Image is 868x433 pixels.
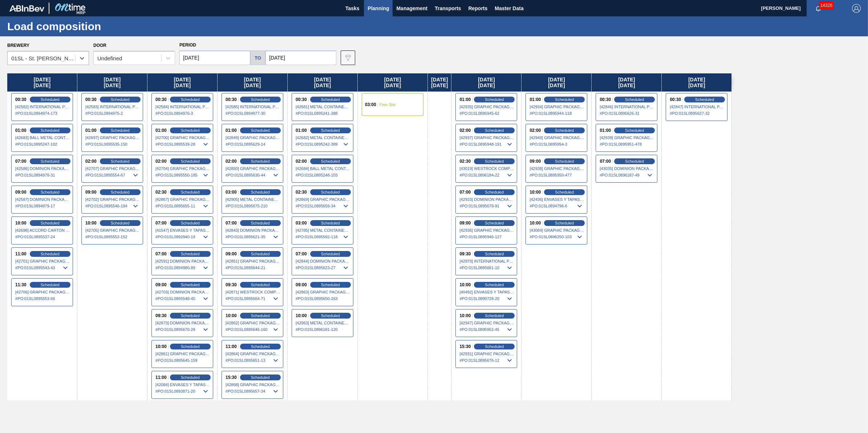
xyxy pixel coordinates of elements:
[296,294,350,303] span: # PO : 01SL0895650-163
[428,73,451,92] div: [DATE] [DATE]
[530,190,541,194] span: 10:00
[380,102,396,107] span: Free Slot
[530,140,584,149] span: # PO : 01SL0895954-3
[341,50,355,65] button: icon-filter-gray
[555,128,574,133] span: Scheduled
[41,97,60,102] span: Scheduled
[600,166,654,171] span: [43035] DOMINION PACKAGING, INC. - 0008325026
[296,221,307,225] span: 03:00
[226,383,280,387] span: [42868] GRAPHIC PACKAGING INTERNATIONA - 0008221069
[459,135,514,140] span: [42937] GRAPHIC PACKAGING INTERNATIONA - 0008221069
[459,232,514,241] span: # PO : 01SL0895946-127
[459,313,471,318] span: 10:00
[321,159,340,163] span: Scheduled
[459,221,471,225] span: 09:00
[181,221,200,225] span: Scheduled
[85,197,140,202] span: [42702] GRAPHIC PACKAGING INTERNATIONA - 0008221069
[530,166,584,171] span: [42938] GRAPHIC PACKAGING INTERNATIONA - 0008221069
[15,263,70,272] span: # PO : 01SL0895543-43
[85,135,140,140] span: [42697] GRAPHIC PACKAGING INTERNATIONA - 0008221069
[468,4,487,13] span: Reports
[695,97,714,102] span: Scheduled
[459,140,514,149] span: # PO : 01SL0895948-191
[296,290,350,294] span: [42863] GRAPHIC PACKAGING INTERNATIONA - 0008221069
[155,259,210,263] span: [42591] DOMINION PACKAGING, INC. - 0008325026
[600,109,654,118] span: # PO : 01SL0895626-31
[296,159,307,163] span: 02:00
[155,387,210,396] span: # PO : 01SL0893871-20
[819,1,834,9] span: 14326
[15,190,27,194] span: 09:00
[459,352,514,356] span: [42931] GRAPHIC PACKAGING INTERNATIONA - 0008221069
[15,294,70,303] span: # PO : 01SL0895553-66
[41,283,60,287] span: Scheduled
[296,313,307,318] span: 10:00
[530,171,584,179] span: # PO : 01SL0895950-477
[251,190,270,194] span: Scheduled
[155,232,210,241] span: # PO : 01SL0892940-19
[321,128,340,133] span: Scheduled
[296,171,350,179] span: # PO : 01SL0895248-103
[181,283,200,287] span: Scheduled
[85,228,140,232] span: [42705] GRAPHIC PACKAGING INTERNATIONA - 0008221069
[15,166,70,171] span: [42586] DOMINION PACKAGING, INC. - 0008325026
[530,97,541,102] span: 01:00
[226,159,237,163] span: 02:00
[459,159,471,163] span: 02:30
[155,313,167,318] span: 09:30
[181,252,200,256] span: Scheduled
[321,283,340,287] span: Scheduled
[265,50,336,65] input: mm/dd/yyyy
[155,294,210,303] span: # PO : 01SL0895548-45
[85,202,140,210] span: # PO : 01SL0895546-184
[7,22,136,31] h1: Load composition
[179,50,250,65] input: mm/dd/yyyy
[344,4,360,13] span: Tasks
[181,128,200,133] span: Scheduled
[459,263,514,272] span: # PO : 01SL0895661-10
[251,159,270,163] span: Scheduled
[226,228,280,232] span: [42843] DOMINION PACKAGING, INC. - 0008325026
[251,128,270,133] span: Scheduled
[226,128,237,133] span: 01:00
[85,190,97,194] span: 09:00
[41,221,60,225] span: Scheduled
[321,313,340,318] span: Scheduled
[296,202,350,210] span: # PO : 01SL0895659-34
[530,221,541,225] span: 10:00
[459,325,514,334] span: # PO : 01SL0895952-45
[15,140,70,149] span: # PO : 01SL0895247-102
[15,283,27,287] span: 11:30
[288,73,357,92] div: [DATE] [DATE]
[111,159,130,163] span: Scheduled
[255,55,261,61] h5: to
[600,128,611,133] span: 01:00
[251,375,270,380] span: Scheduled
[459,356,514,365] span: # PO : 01SL0895676-12
[155,97,167,102] span: 00:30
[85,166,140,171] span: [42707] GRAPHIC PACKAGING INTERNATIONA - 0008221069
[344,53,352,62] img: icon-filter-gray
[451,73,521,92] div: [DATE] [DATE]
[155,140,210,149] span: # PO : 01SL0895539-28
[530,232,584,241] span: # PO : 01SL0896250-103
[296,321,350,325] span: [42963] METAL CONTAINER CORPORATION - 0008219743
[226,294,280,303] span: # PO : 01SL0895664-71
[111,97,130,102] span: Scheduled
[85,159,97,163] span: 02:00
[155,283,167,287] span: 09:00
[522,73,591,92] div: [DATE] [DATE]
[226,105,280,109] span: [42585] INTERNATIONAL PAPER COMPANY - 0008219781
[15,135,70,140] span: [42683] BALL METAL CONTAINER GROUP - 0008342641
[181,375,200,380] span: Scheduled
[459,252,471,256] span: 09:30
[85,97,97,102] span: 00:30
[85,171,140,179] span: # PO : 01SL0895554-67
[296,97,307,102] span: 00:30
[226,109,280,118] span: # PO : 01SL0894977-30
[226,325,280,334] span: # PO : 01SL0895646-160
[296,105,350,109] span: [42681] METAL CONTAINER CORPORATION - 0008219743
[296,259,350,263] span: [42844] DOMINION PACKAGING, INC. - 0008325026
[251,283,270,287] span: Scheduled
[485,221,504,225] span: Scheduled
